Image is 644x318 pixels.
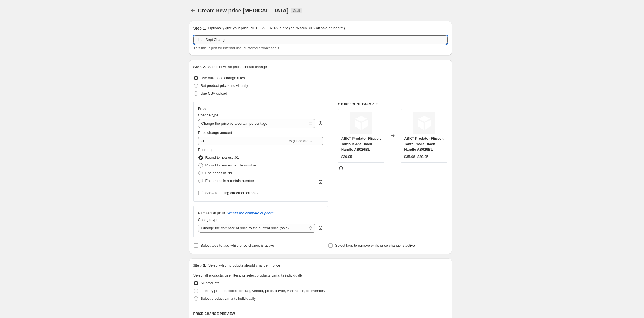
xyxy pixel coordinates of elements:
[201,296,256,301] span: Select product variants individually
[201,243,274,247] span: Select tags to add while price change is active
[193,25,206,31] h2: Step 1.
[227,211,274,215] button: What's the compare at price?
[198,218,219,222] span: Change type
[404,136,444,152] span: ABKT Predator Flipper, Tanto Blade Black Handle AB026BL
[341,136,381,152] span: ABKT Predator Flipper, Tanto Blade Black Handle AB026BL
[205,163,257,167] span: Round to nearest whole number
[198,211,225,215] h3: Compare at price
[289,139,312,143] span: % (Price drop)
[198,137,288,145] input: -15
[293,8,300,13] span: Draft
[198,148,214,152] span: Rounding
[193,273,303,277] span: Select all products, use filters, or select products variants individually
[193,46,279,50] span: This title is just for internal use, customers won't see it
[338,102,448,106] h6: STOREFRONT EXAMPLE
[205,155,239,160] span: Round to nearest .01
[193,64,206,70] h2: Step 2.
[198,7,289,14] span: Create new price [MEDICAL_DATA]
[208,64,267,70] p: Select how the prices should change
[201,84,248,88] span: Set product prices individually
[193,312,448,316] h6: PRICE CHANGE PREVIEW
[205,191,258,195] span: Show rounding direction options?
[413,112,435,134] img: no-image-white-standard_34627d6d-c6b8-4d82-ab3b-f3a34134d507_80x.png
[201,91,227,95] span: Use CSV upload
[198,131,232,135] span: Price change amount
[208,25,345,31] p: Optionally give your price [MEDICAL_DATA] a title (eg "March 30% off sale on boots")
[201,281,219,285] span: All products
[318,225,323,231] div: help
[189,7,197,14] button: Price change jobs
[193,263,206,268] h2: Step 3.
[335,243,415,247] span: Select tags to remove while price change is active
[198,113,219,117] span: Change type
[205,171,232,175] span: End prices in .99
[350,112,372,134] img: no-image-white-standard_34627d6d-c6b8-4d82-ab3b-f3a34134d507_80x.png
[341,154,352,160] div: $39.95
[198,106,206,111] h3: Price
[193,35,448,44] input: 30% off holiday sale
[201,76,245,80] span: Use bulk price change rules
[318,121,323,126] div: help
[404,154,415,160] div: $35.96
[208,263,280,268] p: Select which products should change in price
[205,179,254,183] span: End prices in a certain number
[417,154,428,160] strike: $39.95
[201,289,325,293] span: Filter by product, collection, tag, vendor, product type, variant title, or inventory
